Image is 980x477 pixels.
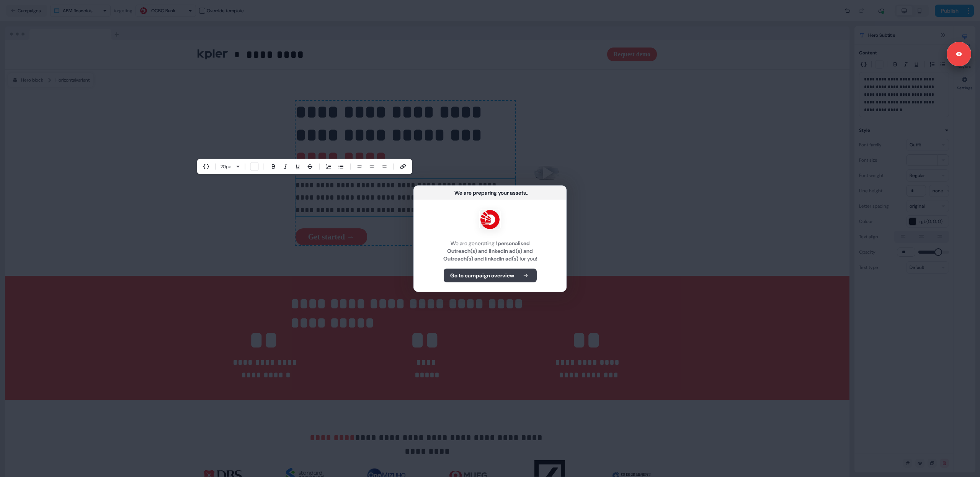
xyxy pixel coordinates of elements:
[444,269,537,282] button: Go to campaign overview
[450,272,514,279] b: Go to campaign overview
[423,239,557,262] div: We are generating for you!
[526,189,529,197] div: ...
[454,189,526,197] div: We are preparing your assets
[443,240,533,262] b: 1 personalised Outreach(s) and linkedIn ad(s) and Outreach(s) and linkedIn ad(s)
